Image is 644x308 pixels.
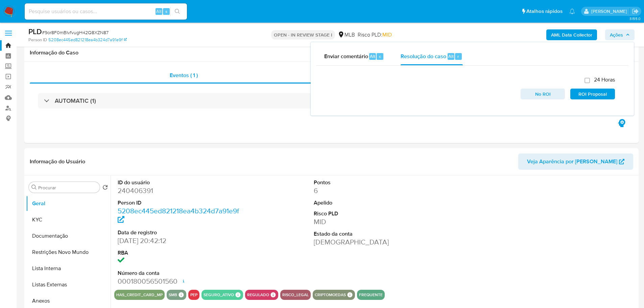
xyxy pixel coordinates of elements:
[118,229,242,236] dt: Data de registro
[570,89,615,99] button: ROI Proposal
[632,8,639,15] a: Sair
[401,52,446,60] span: Resolução do caso
[26,277,111,293] button: Listas Externas
[26,212,111,228] button: KYC
[338,31,355,39] div: MLB
[38,93,625,109] div: AUTOMATIC (1)
[190,293,197,296] button: pep
[569,8,575,14] a: Notificações
[25,7,187,16] input: Pesquise usuários ou casos...
[382,31,392,39] span: MID
[314,210,438,217] dt: Risco PLD
[31,185,37,190] button: Procurar
[370,53,375,60] span: Alt
[282,293,309,296] button: risco_legal
[169,293,177,296] button: smb
[315,293,346,296] button: criptomoedas
[526,8,563,15] span: Atalhos rápidos
[30,49,633,56] h1: Informação do Caso
[585,78,590,83] input: 24 Horas
[605,29,635,40] button: Ações
[551,29,592,40] b: AML Data Collector
[379,53,381,60] span: c
[170,71,198,79] span: Eventos ( 1 )
[118,269,242,277] dt: Número da conta
[118,249,242,257] dt: RBA
[358,31,392,39] span: Risco PLD:
[118,199,242,207] dt: Person ID
[591,8,629,15] p: lucas.portella@mercadolivre.com
[610,29,623,40] span: Ações
[314,217,438,227] dd: MID
[42,29,109,36] span: # 9or8F0mBIvfvugH42Q8XZN87
[156,8,162,15] span: Alt
[26,195,111,212] button: Geral
[518,153,633,170] button: Veja Aparência por [PERSON_NAME]
[314,199,438,207] dt: Apelido
[324,52,368,60] span: Enviar comentário
[314,237,438,247] dd: [DEMOGRAPHIC_DATA]
[30,158,85,165] h1: Informação do Usuário
[546,29,597,40] button: AML Data Collector
[314,230,438,238] dt: Estado da conta
[271,30,335,40] p: OPEN - IN REVIEW STAGE I
[359,293,383,296] button: frequente
[314,186,438,195] dd: 6
[55,97,96,104] h3: AUTOMATIC (1)
[575,89,610,99] span: ROI Proposal
[38,185,97,191] input: Procurar
[102,185,108,192] button: Retornar ao pedido padrão
[594,76,615,83] span: 24 Horas
[118,186,242,195] dd: 240406391
[28,37,47,43] b: Person ID
[116,293,163,296] button: has_credit_card_mp
[26,228,111,244] button: Documentação
[448,53,454,60] span: Alt
[247,293,269,296] button: regulado
[521,89,565,99] button: No ROI
[525,89,560,99] span: No ROI
[118,236,242,245] dd: [DATE] 20:42:12
[118,277,242,286] dd: 000180056501560
[527,153,617,170] span: Veja Aparência por [PERSON_NAME]
[28,26,42,37] b: PLD
[170,7,184,16] button: search-icon
[48,37,127,43] a: 5208ec445ed821218ea4b324d7a91e9f
[26,260,111,277] button: Lista Interna
[165,8,167,15] span: s
[457,53,459,60] span: r
[314,179,438,186] dt: Pontos
[118,206,239,225] a: 5208ec445ed821218ea4b324d7a91e9f
[204,293,234,296] button: seguro_ativo
[26,244,111,260] button: Restrições Novo Mundo
[118,179,242,186] dt: ID do usuário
